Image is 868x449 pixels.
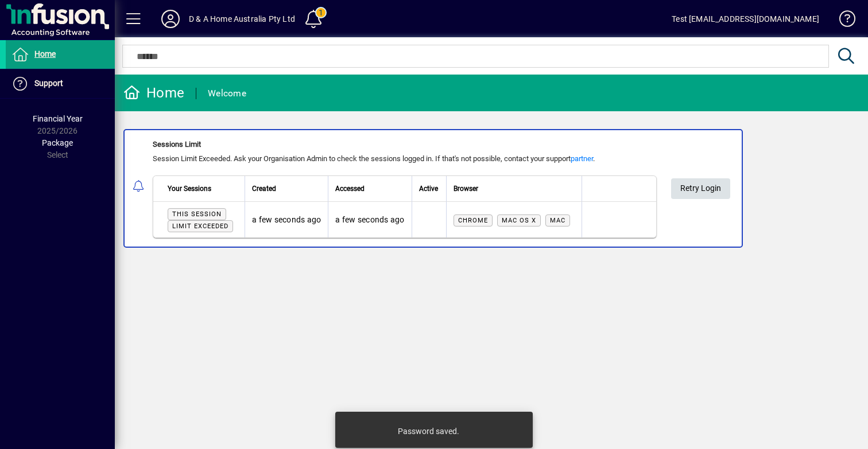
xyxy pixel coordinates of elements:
span: Financial Year [33,114,83,123]
span: Package [42,138,73,147]
div: Password saved. [398,425,459,437]
a: Knowledge Base [831,2,854,40]
span: This session [172,210,222,218]
span: Home [34,49,56,58]
span: Mac [550,217,565,224]
button: Retry Login [671,178,730,199]
app-alert-notification-menu-item: Sessions Limit [115,129,868,248]
span: Created [252,182,276,195]
span: Browser [454,182,478,195]
div: Test [EMAIL_ADDRESS][DOMAIN_NAME] [672,10,819,28]
a: partner [571,154,593,163]
span: Chrome [458,217,488,224]
div: Session Limit Exceeded. Ask your Organisation Admin to check the sessions logged in. If that's no... [153,153,657,165]
div: Welcome [208,84,246,103]
div: Home [123,84,184,102]
span: Accessed [335,182,365,195]
span: Mac OS X [502,217,536,224]
a: Support [6,69,115,98]
span: Limit exceeded [172,222,228,230]
span: Support [34,79,63,88]
span: Your Sessions [168,182,211,195]
td: a few seconds ago [328,202,411,237]
div: D & A Home Australia Pty Ltd [189,10,295,28]
span: Retry Login [680,179,721,198]
button: Profile [152,9,189,29]
span: Active [419,182,438,195]
td: a few seconds ago [245,202,328,237]
div: Sessions Limit [153,139,657,150]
